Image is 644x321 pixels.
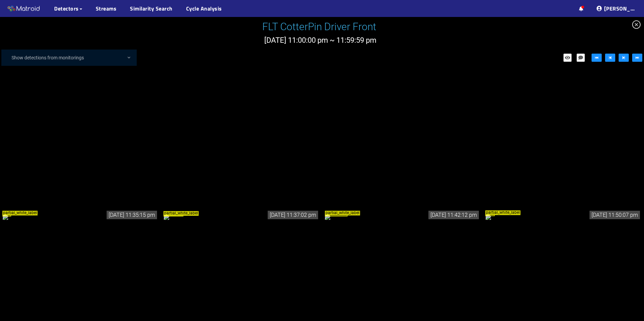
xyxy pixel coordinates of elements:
div: [DATE] 11:50:07 pm [590,211,640,219]
div: Show detections from monitorings [8,51,137,64]
img: Matroid logo [7,4,41,14]
button: fast-backward [592,54,602,62]
button: fast-forward [632,54,642,62]
span: step-forward [621,55,626,61]
div: [DATE] 11:37:02 pm [268,211,318,219]
button: step-forward [619,54,629,62]
div: [DATE] 11:35:15 pm [107,211,157,219]
div: [DATE] 11:42:12 pm [428,211,479,219]
span: step-backward [608,55,613,61]
a: Streams [96,4,117,13]
a: Similarity Search [130,4,173,13]
span: partial_white_label [485,210,520,215]
span: partial_white_label [325,211,360,215]
button: step-backward [605,54,615,62]
span: fast-backward [594,55,599,61]
span: Detectors [54,4,79,13]
span: partial_white_label [163,211,199,216]
a: Cycle Analysis [186,4,222,13]
span: fast-forward [635,55,640,61]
